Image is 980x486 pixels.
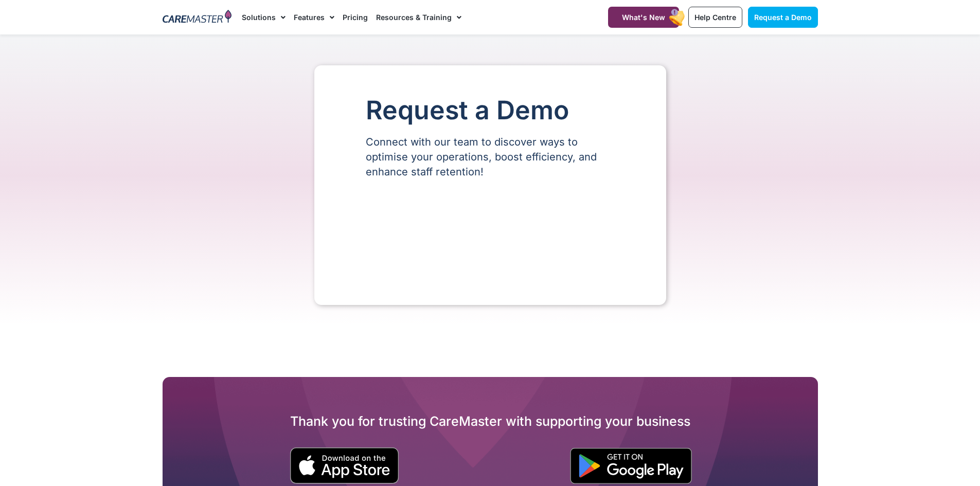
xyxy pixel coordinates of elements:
img: small black download on the apple app store button. [290,447,399,484]
p: Connect with our team to discover ways to optimise your operations, boost efficiency, and enhance... [366,135,615,179]
h2: Thank you for trusting CareMaster with supporting your business [163,413,818,429]
h1: Request a Demo [366,96,615,124]
a: Request a Demo [748,7,818,28]
iframe: Form 0 [366,197,615,274]
a: Help Centre [688,7,742,28]
span: Help Centre [694,13,736,22]
span: Request a Demo [754,13,812,22]
a: What's New [608,7,679,28]
span: What's New [622,13,665,22]
img: CareMaster Logo [163,10,232,25]
img: "Get is on" Black Google play button. [570,448,692,484]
